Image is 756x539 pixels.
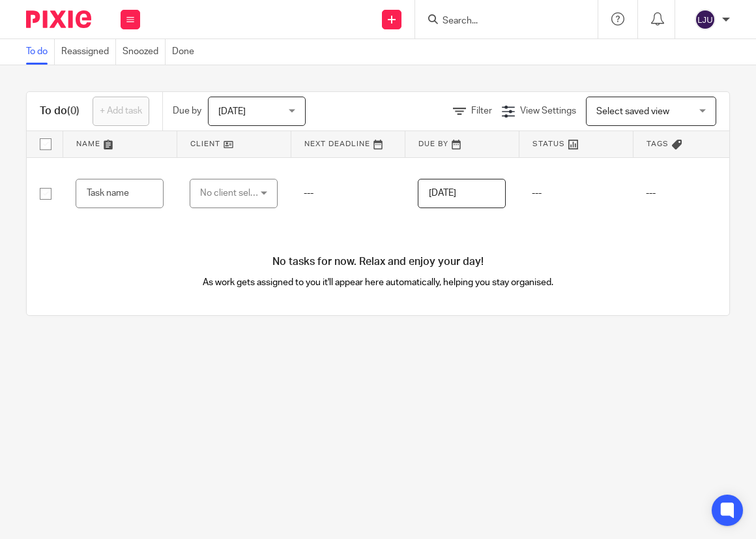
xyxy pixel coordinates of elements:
[418,179,506,208] input: Pick a date
[61,39,116,65] a: Reassigned
[520,106,576,115] span: View Settings
[596,107,669,116] span: Select saved view
[633,157,747,229] td: ---
[291,157,405,229] td: ---
[40,104,80,118] h1: To do
[173,104,201,117] p: Due by
[200,179,261,207] div: No client selected
[26,10,91,28] img: Pixie
[67,106,80,116] span: (0)
[218,107,246,116] span: [DATE]
[76,179,164,208] input: Task name
[471,106,492,115] span: Filter
[519,157,633,229] td: ---
[26,39,55,65] a: To do
[441,16,559,27] input: Search
[123,39,166,65] a: Snoozed
[695,9,716,30] img: svg%3E
[172,39,201,65] a: Done
[203,276,554,289] p: As work gets assigned to you it'll appear here automatically, helping you stay organised.
[93,97,149,126] a: + Add task
[27,255,729,269] h4: No tasks for now. Relax and enjoy your day!
[647,140,669,147] span: Tags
